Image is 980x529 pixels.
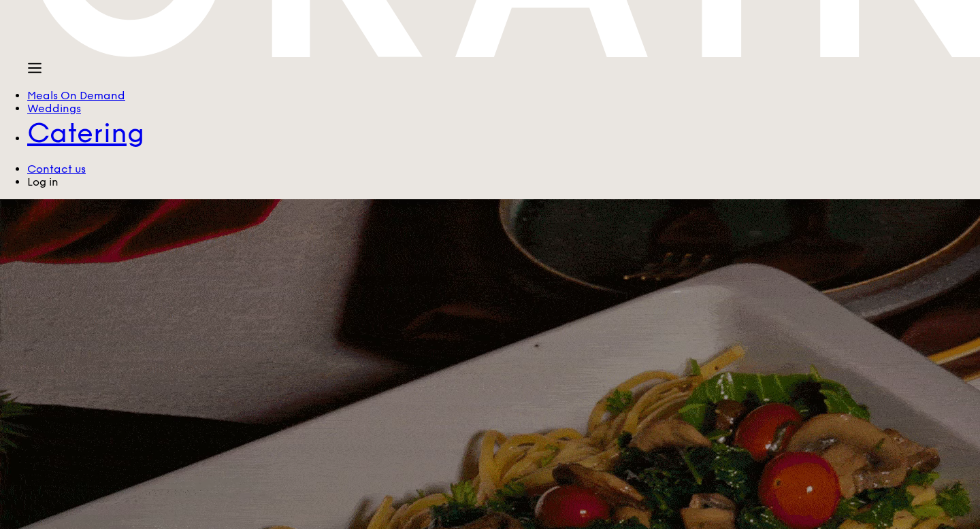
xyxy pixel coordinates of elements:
[27,115,980,152] a: Catering
[27,163,86,175] a: Contact us
[27,102,980,115] a: Weddings
[27,61,42,75] img: icon-hamburger-menu.db5d7e83.svg
[27,175,59,188] a: Log in
[27,89,980,102] a: Meals On Demand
